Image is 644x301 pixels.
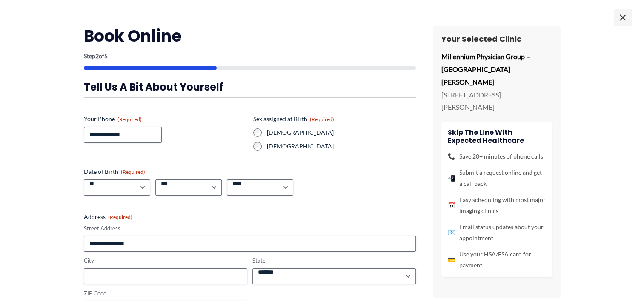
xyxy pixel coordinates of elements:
[84,115,246,123] label: Your Phone
[253,115,334,123] legend: Sex assigned at Birth
[108,214,132,220] span: (Required)
[84,213,132,221] legend: Address
[448,254,455,265] span: 💳
[448,227,455,238] span: 📧
[95,52,99,60] span: 2
[117,116,142,122] span: (Required)
[267,128,416,137] label: [DEMOGRAPHIC_DATA]
[84,80,416,94] h3: Tell us a bit about yourself
[441,88,552,114] p: [STREET_ADDRESS][PERSON_NAME]
[448,151,455,162] span: 📞
[84,26,416,46] h2: Book Online
[84,257,247,265] label: City
[448,128,546,145] h4: Skip the line with Expected Healthcare
[614,9,631,26] span: ×
[441,50,552,88] p: Millennium Physician Group – [GEOGRAPHIC_DATA][PERSON_NAME]
[121,169,145,175] span: (Required)
[252,257,416,265] label: State
[448,249,546,271] li: Use your HSA/FSA card for payment
[448,194,546,216] li: Easy scheduling with most major imaging clinics
[310,116,334,122] span: (Required)
[448,221,546,244] li: Email status updates about your appointment
[448,151,546,162] li: Save 20+ minutes of phone calls
[448,200,455,211] span: 📅
[84,53,416,59] p: Step of
[448,173,455,184] span: 📲
[441,34,552,44] h3: Your Selected Clinic
[267,142,416,150] label: [DEMOGRAPHIC_DATA]
[84,290,247,298] label: ZIP Code
[84,168,145,176] legend: Date of Birth
[84,224,416,233] label: Street Address
[448,167,546,189] li: Submit a request online and get a call back
[104,52,108,60] span: 5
